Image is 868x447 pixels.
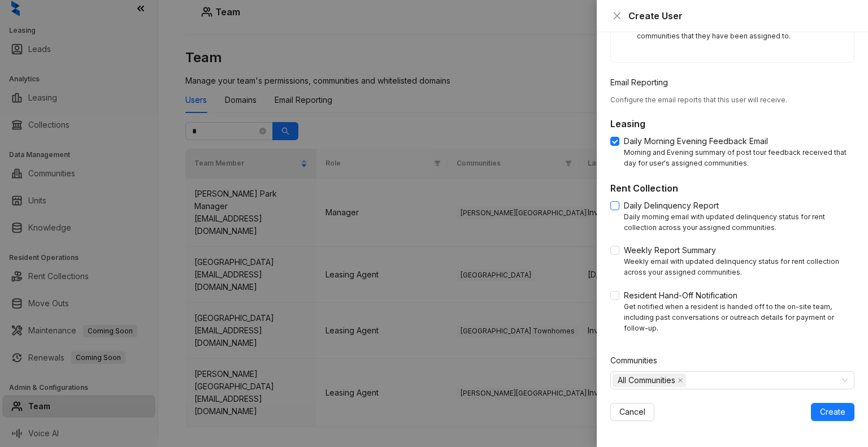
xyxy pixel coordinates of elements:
[610,354,665,367] label: Communities
[619,289,742,302] span: Resident Hand-Off Notification
[820,406,845,418] span: Create
[610,9,624,23] button: Close
[678,377,683,383] span: close
[613,374,686,387] span: All Communities
[618,374,675,387] span: All Communities
[610,117,854,131] h5: Leasing
[610,96,787,104] span: Configure the email reports that this user will receive.
[628,9,854,23] div: Create User
[619,406,645,418] span: Cancel
[610,181,854,195] h5: Rent Collection
[610,76,675,89] label: Email Reporting
[619,244,721,257] span: Weekly Report Summary
[613,11,622,20] span: close
[811,403,854,421] button: Create
[624,302,854,334] div: Get notified when a resident is handed off to the on-site team, including past conversations or o...
[624,212,854,233] div: Daily morning email with updated delinquency status for rent collection across your assigned comm...
[624,147,854,169] div: Morning and Evening summary of post tour feedback received that day for user's assigned communities.
[619,199,723,212] span: Daily Delinquency Report
[619,135,772,147] span: Daily Morning Evening Feedback Email
[624,257,854,278] div: Weekly email with updated delinquency status for rent collection across your assigned communities.
[610,403,654,421] button: Cancel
